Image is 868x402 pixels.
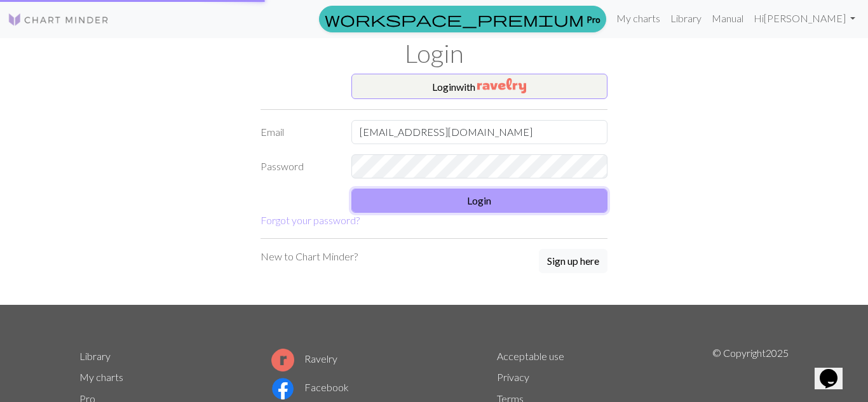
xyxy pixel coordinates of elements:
img: Ravelry [477,78,526,93]
a: Ravelry [271,352,337,365]
h1: Login [72,38,796,69]
a: Manual [707,6,749,31]
a: Sign up here [539,249,607,274]
a: Library [665,6,707,31]
img: Logo [8,12,109,27]
a: My charts [79,371,123,383]
button: Login [351,189,608,213]
label: Email [253,120,344,144]
iframe: chat widget [815,351,855,389]
a: Library [79,350,111,362]
button: Sign up here [539,249,607,273]
img: Facebook logo [271,377,294,400]
a: Acceptable use [497,350,564,362]
a: Hi[PERSON_NAME] [749,6,860,31]
img: Ravelry logo [271,349,294,372]
a: Privacy [497,371,529,383]
p: New to Chart Minder? [261,249,358,264]
a: Forgot your password? [261,214,360,226]
button: Loginwith [351,74,608,99]
a: Facebook [271,381,349,393]
label: Password [253,154,344,178]
a: My charts [611,6,665,31]
a: Pro [319,6,606,32]
span: workspace_premium [325,10,584,28]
